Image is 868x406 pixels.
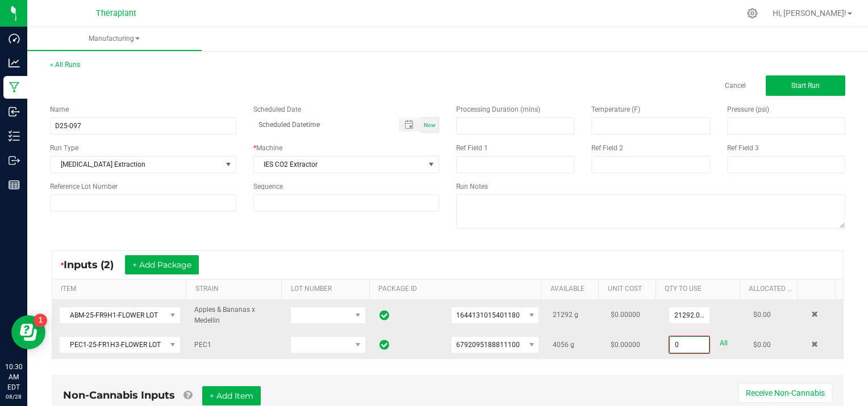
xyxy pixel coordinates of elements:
[749,285,792,294] a: Allocated CostSortable
[773,9,846,18] span: Hi, [PERSON_NAME]!
[27,27,202,51] a: Manufacturing
[50,143,78,153] span: Run Type
[766,75,845,96] button: Start Run
[738,383,832,403] button: Receive Non-Cannabis
[60,307,166,323] span: ABM-25-FR9H1-FLOWER LOT
[753,311,771,319] span: $0.00
[34,314,47,327] iframe: Resource center unread badge
[550,285,594,294] a: AVAILABLESortable
[791,82,820,90] span: Start Run
[253,117,387,132] input: Scheduled Datetime
[553,341,569,349] span: 4056
[125,255,199,274] button: + Add Package
[379,338,389,352] span: In Sync
[9,130,20,142] inline-svg: Inventory
[202,386,261,405] button: + Add Item
[64,259,125,271] span: Inputs (2)
[9,33,20,44] inline-svg: Dashboard
[456,183,488,191] span: Run Notes
[611,341,640,349] span: $0.00000
[183,389,192,401] a: Add Non-Cannabis items that were also consumed in the run (e.g. gloves and packaging); Also add N...
[51,157,222,172] span: [MEDICAL_DATA] Extraction
[9,106,20,117] inline-svg: Inbound
[451,336,539,353] span: NO DATA FOUND
[9,179,20,191] inline-svg: Reports
[806,285,831,294] a: Sortable
[456,311,520,319] span: 1644131015401180
[27,34,202,44] span: Manufacturing
[665,285,735,294] a: QTY TO USESortable
[553,311,573,319] span: 21292
[50,61,80,69] a: < All Runs
[50,105,69,113] span: Name
[5,362,22,392] p: 10:30 AM EDT
[195,285,277,294] a: STRAINSortable
[63,389,175,401] span: Non-Cannabis Inputs
[399,117,421,132] span: Toggle popup
[611,311,640,319] span: $0.00000
[727,105,769,113] span: Pressure (psi)
[9,155,20,166] inline-svg: Outbound
[253,183,283,191] span: Sequence
[61,285,182,294] a: ITEMSortable
[11,315,45,349] iframe: Resource center
[256,144,282,152] span: Machine
[591,105,640,113] span: Temperature (F)
[379,308,389,322] span: In Sync
[456,144,488,152] span: Ref Field 1
[591,144,623,152] span: Ref Field 2
[745,8,759,19] div: Manage settings
[194,341,211,349] span: PEC1
[96,9,136,18] span: Theraplant
[5,392,22,401] p: 08/28
[570,341,574,349] span: g
[456,341,520,349] span: 6792095188811100
[725,81,746,91] a: Cancel
[9,82,20,93] inline-svg: Manufacturing
[253,105,301,113] span: Scheduled Date
[424,122,436,128] span: Now
[194,306,255,324] span: Apples & Bananas x Medellin
[291,285,365,294] a: LOT NUMBERSortable
[50,183,118,191] span: Reference Lot Number
[451,307,539,324] span: NO DATA FOUND
[9,57,20,69] inline-svg: Analytics
[456,105,540,113] span: Processing Duration (mins)
[574,311,578,319] span: g
[720,336,728,351] a: All
[254,157,425,172] span: IES CO2 Extractor
[378,285,537,294] a: PACKAGE IDSortable
[753,341,771,349] span: $0.00
[608,285,652,294] a: Unit CostSortable
[60,337,166,353] span: PEC1-25-FR1H3-FLOWER LOT
[727,144,759,152] span: Ref Field 3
